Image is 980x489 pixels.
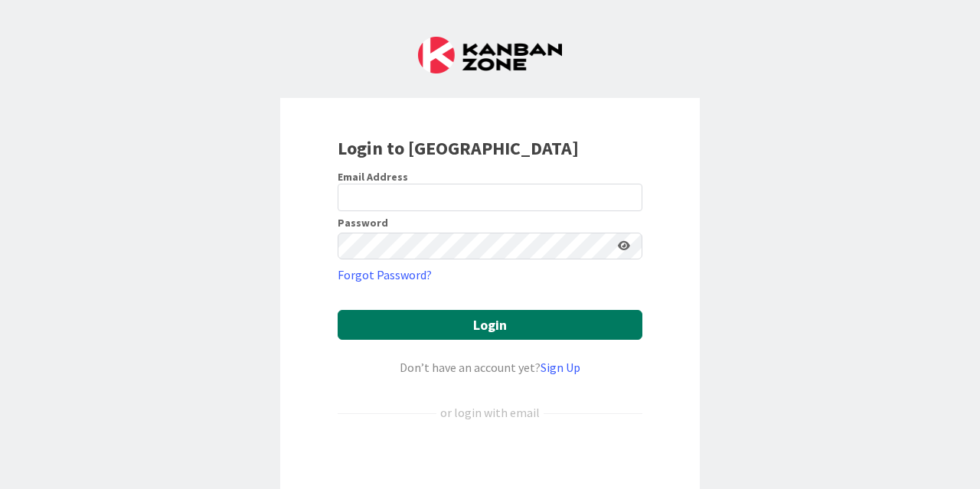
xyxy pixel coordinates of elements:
[541,360,580,375] a: Sign Up
[338,358,642,377] div: Don’t have an account yet?
[338,170,408,184] label: Email Address
[338,136,579,160] b: Login to [GEOGRAPHIC_DATA]
[338,310,642,340] button: Login
[338,217,388,228] label: Password
[330,447,650,481] iframe: Sign in with Google Button
[436,403,544,422] div: or login with email
[338,266,432,284] a: Forgot Password?
[418,37,562,73] img: Kanban Zone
